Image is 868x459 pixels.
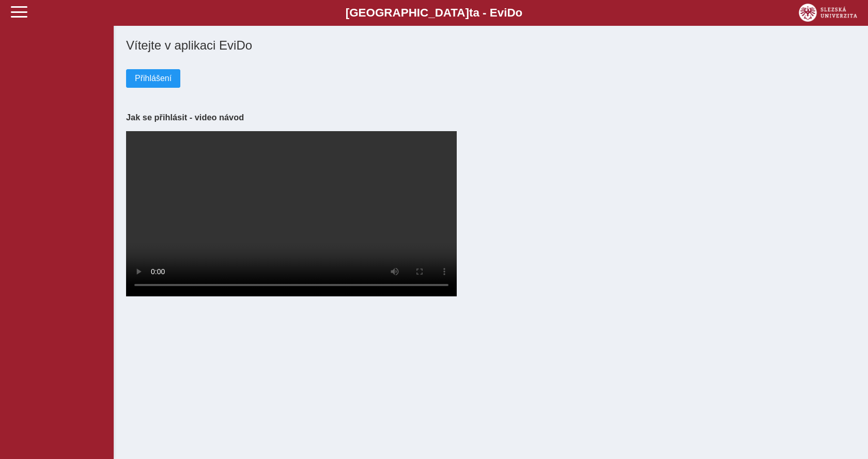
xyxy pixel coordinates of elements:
[135,74,172,83] span: Přihlášení
[516,6,523,19] span: o
[126,38,856,53] h1: Vítejte v aplikaci EviDo
[799,4,857,22] img: logo_web_su.png
[126,113,856,122] h3: Jak se přihlásit - video návod
[31,6,837,20] b: [GEOGRAPHIC_DATA] a - Evi
[126,69,180,88] button: Přihlášení
[126,131,457,296] video: Your browser does not support the video tag.
[507,6,515,19] span: D
[469,6,473,19] span: t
